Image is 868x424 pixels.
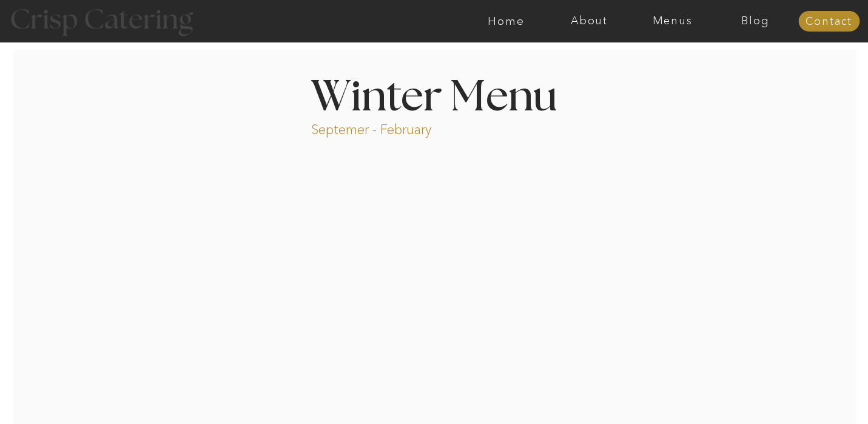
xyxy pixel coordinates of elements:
p: Septemer - February [311,121,478,135]
a: Blog [714,15,797,27]
a: Contact [798,16,860,28]
a: Menus [631,15,714,27]
h1: Winter Menu [266,76,603,112]
a: Home [465,15,548,27]
a: About [548,15,631,27]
